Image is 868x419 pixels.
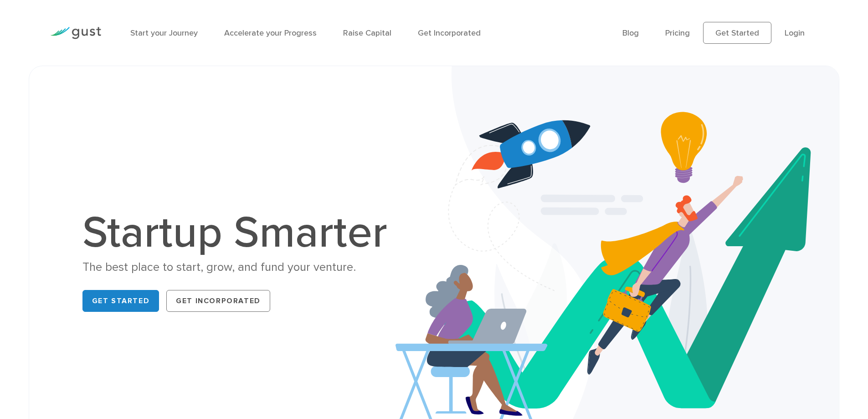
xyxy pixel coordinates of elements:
[703,22,771,44] a: Get Started
[82,259,397,275] div: The best place to start, grow, and fund your venture.
[343,28,391,38] a: Raise Capital
[82,290,159,312] a: Get Started
[50,27,101,39] img: Gust Logo
[418,28,481,38] a: Get Incorporated
[166,290,270,312] a: Get Incorporated
[82,211,397,255] h1: Startup Smarter
[622,28,639,38] a: Blog
[665,28,690,38] a: Pricing
[130,28,198,38] a: Start your Journey
[785,28,805,38] a: Login
[224,28,317,38] a: Accelerate your Progress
